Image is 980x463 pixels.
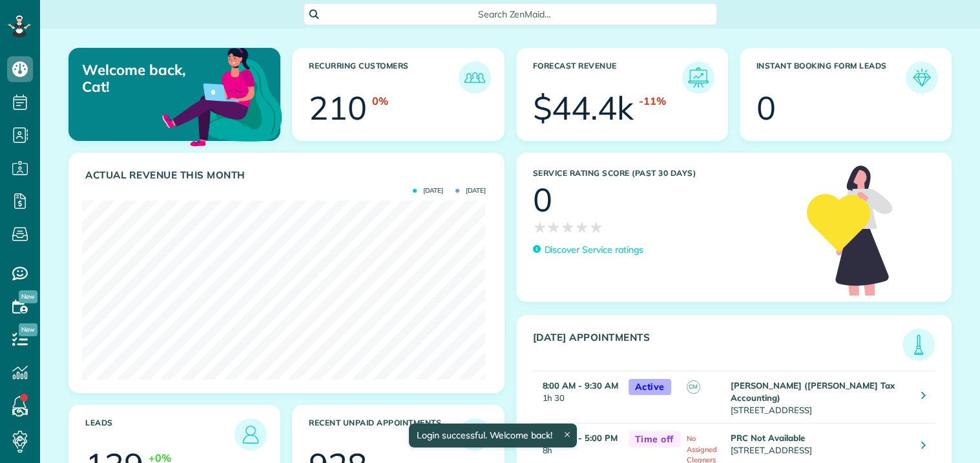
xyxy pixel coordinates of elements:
div: -11% [639,94,666,109]
span: Time off [629,431,680,447]
h3: [DATE] Appointments [533,332,903,361]
img: icon_form_leads-04211a6a04a5b2264e4ee56bc0799ec3eb69b7e499cbb523a139df1d13a81ae0.png [909,65,935,91]
a: Discover Service ratings [533,243,643,257]
span: ★ [547,216,561,239]
td: [STREET_ADDRESS] [727,371,912,424]
h3: Recent unpaid appointments [309,418,458,451]
div: 0% [372,94,388,109]
span: ★ [533,216,547,239]
span: [DATE] [413,188,443,194]
span: CM [687,380,700,394]
strong: 9:00 AM - 5:00 PM [543,433,618,443]
p: Welcome back, Cat! [82,61,211,96]
strong: [PERSON_NAME] ([PERSON_NAME] Tax Accounting) [731,380,895,403]
strong: PRC Not Available [731,433,804,443]
span: ★ [561,216,575,239]
h3: Instant Booking Form Leads [756,61,906,94]
div: 0 [756,92,776,124]
h3: Recurring Customers [309,61,458,94]
h3: Forecast Revenue [533,61,682,94]
div: 0 [533,184,552,216]
div: $44.4k [533,92,634,124]
strong: 8:00 AM - 9:30 AM [543,380,618,391]
td: 1h 30 [533,371,622,424]
img: icon_leads-1bed01f49abd5b7fead27621c3d59655bb73ed531f8eeb49469d10e621d6b896.png [238,422,264,447]
span: New [19,323,37,336]
img: icon_forecast_revenue-8c13a41c7ed35a8dcfafea3cbb826a0462acb37728057bba2d056411b612bbbe.png [685,65,711,91]
p: Discover Service ratings [545,243,643,257]
span: [DATE] [455,188,486,194]
div: Login successful. Welcome back! [409,424,577,447]
span: New [19,290,37,303]
img: icon_recurring_customers-cf858462ba22bcd05b5a5880d41d6543d210077de5bb9ebc9590e49fd87d84ed.png [462,65,488,91]
img: icon_todays_appointments-901f7ab196bb0bea1936b74009e4eb5ffbc2d2711fa7634e0d609ed5ef32b18b.png [906,332,932,358]
div: 210 [309,92,367,124]
img: dashboard_welcome-42a62b7d889689a78055ac9021e634bf52bae3f8056760290aed330b23ab8690.png [160,33,285,158]
span: ★ [575,216,589,239]
span: ★ [589,216,603,239]
img: icon_unpaid_appointments-47b8ce3997adf2238b356f14209ab4cced10bd1f174958f3ca8f1d0dd7fffeee.png [462,422,488,447]
h3: Service Rating score (past 30 days) [533,169,795,178]
h3: Actual Revenue this month [85,169,491,181]
h3: Leads [85,418,235,451]
span: Active [629,379,671,395]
